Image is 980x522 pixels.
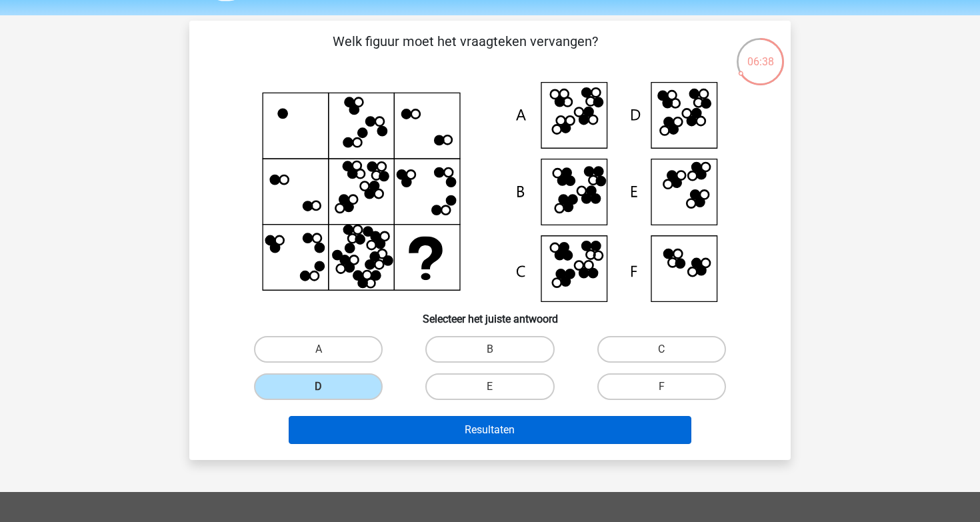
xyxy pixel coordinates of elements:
h6: Selecteer het juiste antwoord [211,302,769,325]
p: Welk figuur moet het vraagteken vervangen? [211,31,719,71]
label: B [425,336,554,363]
label: D [254,373,383,400]
button: Resultaten [289,416,692,444]
div: 06:38 [735,37,785,70]
label: E [425,373,554,400]
label: F [597,373,726,400]
label: C [597,336,726,363]
label: A [254,336,383,363]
